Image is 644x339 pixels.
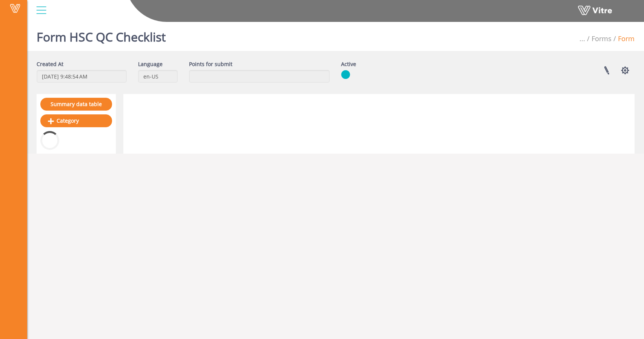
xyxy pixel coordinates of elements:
[40,114,112,127] a: Category
[341,60,356,68] label: Active
[40,98,112,111] a: Summary data table
[189,60,232,68] label: Points for submit
[592,34,612,43] a: Forms
[579,34,585,43] span: ...
[138,60,163,68] label: Language
[37,60,63,68] label: Created At
[612,34,635,44] li: Form
[37,19,166,51] h1: Form HSC QC Checklist
[341,70,350,79] img: yes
